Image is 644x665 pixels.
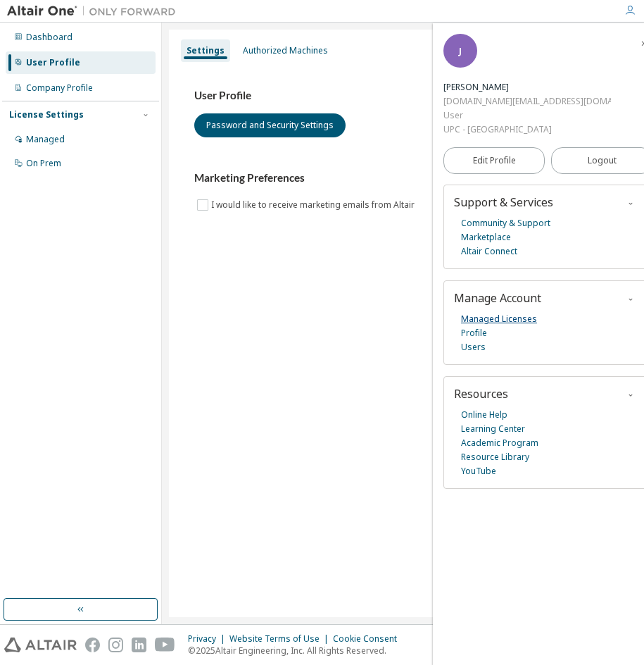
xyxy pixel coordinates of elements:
div: UPC - [GEOGRAPHIC_DATA] [443,123,611,137]
h3: User Profile [194,89,612,103]
a: Online Help [461,408,507,422]
span: Support & Services [454,194,553,210]
a: Profile [461,326,487,340]
a: Learning Center [461,422,525,436]
div: Settings [187,45,225,56]
span: Logout [588,154,617,168]
a: Altair Connect [461,244,517,259]
span: Edit Profile [473,155,516,166]
div: Dashboard [26,32,72,43]
div: On Prem [26,158,61,169]
a: YouTube [461,464,496,478]
p: © 2025 Altair Engineering, Inc. All Rights Reserved. [188,645,405,657]
div: [DOMAIN_NAME][EMAIL_ADDRESS][DOMAIN_NAME] [443,94,611,108]
div: User Profile [26,57,80,68]
div: Jordi Camp [443,80,611,94]
h3: Marketing Preferences [194,171,612,185]
img: altair_logo.svg [4,638,77,652]
img: instagram.svg [108,638,123,652]
div: Privacy [188,633,229,645]
a: Managed Licenses [461,312,537,326]
a: Users [461,340,486,354]
a: Community & Support [461,216,550,230]
span: Resources [454,386,508,402]
div: Website Terms of Use [229,633,333,645]
a: Edit Profile [443,147,545,174]
div: Cookie Consent [333,633,405,645]
img: Altair One [7,4,183,18]
div: License Settings [9,109,84,120]
label: I would like to receive marketing emails from Altair [211,197,417,213]
span: Manage Account [454,290,541,306]
a: Marketplace [461,230,511,244]
a: Resource Library [461,450,529,464]
img: linkedin.svg [132,638,146,652]
div: Managed [26,134,65,145]
a: Academic Program [461,436,538,450]
span: J [459,45,462,57]
img: facebook.svg [85,638,100,652]
div: Authorized Machines [243,45,328,56]
div: Company Profile [26,82,93,94]
div: User [443,108,611,123]
img: youtube.svg [155,638,175,652]
button: Password and Security Settings [194,113,346,137]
